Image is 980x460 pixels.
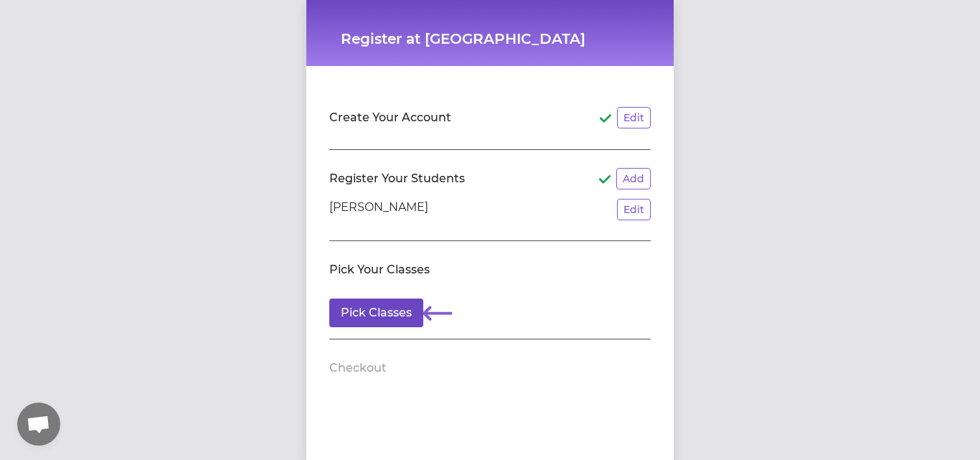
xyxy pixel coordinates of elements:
h1: Register at [GEOGRAPHIC_DATA] [341,29,639,49]
p: [PERSON_NAME] [329,199,428,220]
button: Pick Classes [329,299,423,327]
div: Open chat [17,403,60,446]
button: Add [616,168,651,189]
h2: Pick Your Classes [329,261,430,278]
h2: Create Your Account [329,109,451,126]
h2: Register Your Students [329,170,465,187]
button: Edit [617,199,651,220]
button: Edit [617,107,651,128]
h2: Checkout [329,360,387,377]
